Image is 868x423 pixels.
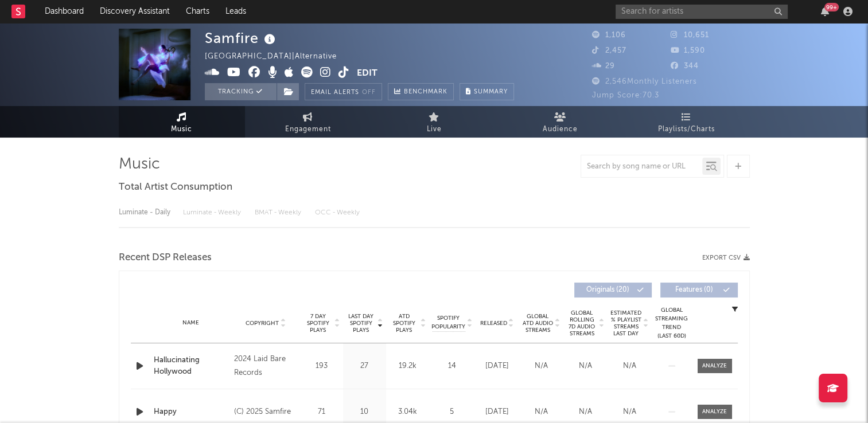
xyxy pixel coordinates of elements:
[592,32,626,39] span: 1,106
[205,83,277,100] button: Tracking
[610,406,649,418] div: N/A
[478,406,516,418] div: [DATE]
[388,83,454,100] a: Benchmark
[234,405,297,419] div: (C) 2025 Samfire
[574,283,652,297] button: Originals(20)
[702,254,750,261] button: Export CSV
[346,361,383,372] div: 27
[478,361,516,372] div: [DATE]
[671,62,699,70] span: 344
[610,361,649,372] div: N/A
[346,313,376,334] span: Last Day Spotify Plays
[522,361,560,372] div: N/A
[432,406,472,418] div: 5
[581,162,702,171] input: Search by song name or URL
[119,251,212,265] span: Recent DSP Releases
[205,29,278,48] div: Samfire
[119,181,232,194] span: Total Artist Consumption
[285,123,331,136] span: Engagement
[592,92,659,99] span: Jump Score: 70.3
[592,62,615,70] span: 29
[154,406,229,418] a: Happy
[246,320,279,327] span: Copyright
[119,106,245,138] a: Music
[671,47,705,54] span: 1,590
[303,406,340,418] div: 71
[671,32,709,39] span: 10,651
[522,406,560,418] div: N/A
[303,361,340,372] div: 193
[362,89,376,96] em: Off
[616,5,788,19] input: Search for artists
[427,123,442,136] span: Live
[480,320,507,327] span: Released
[404,85,447,99] span: Benchmark
[582,287,635,293] span: Originals ( 20 )
[432,361,472,372] div: 14
[592,78,697,85] span: 2,546 Monthly Listeners
[824,3,839,11] div: 99 +
[460,83,514,100] button: Summary
[610,310,642,337] span: Estimated % Playlist Streams Last Day
[245,106,371,138] a: Engagement
[205,50,350,64] div: [GEOGRAPHIC_DATA] | Alternative
[431,314,465,331] span: Spotify Popularity
[668,287,721,293] span: Features ( 0 )
[566,406,605,418] div: N/A
[357,66,377,81] button: Edit
[592,47,626,54] span: 2,457
[389,406,426,418] div: 3.04k
[474,89,508,95] span: Summary
[346,406,383,418] div: 10
[303,313,333,334] span: 7 Day Spotify Plays
[389,361,426,372] div: 19.2k
[234,352,297,380] div: 2024 Laid Bare Records
[154,355,229,377] a: Hallucinating Hollywood
[543,123,578,136] span: Audience
[305,83,382,100] button: Email AlertsOff
[371,106,497,138] a: Live
[658,123,715,136] span: Playlists/Charts
[154,319,229,327] div: Name
[522,313,554,334] span: Global ATD Audio Streams
[389,313,419,334] span: ATD Spotify Plays
[171,123,192,136] span: Music
[821,7,829,16] button: 99+
[566,310,598,337] span: Global Rolling 7D Audio Streams
[566,361,605,372] div: N/A
[660,283,738,297] button: Features(0)
[655,306,689,340] div: Global Streaming Trend (Last 60D)
[624,106,750,138] a: Playlists/Charts
[497,106,624,138] a: Audience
